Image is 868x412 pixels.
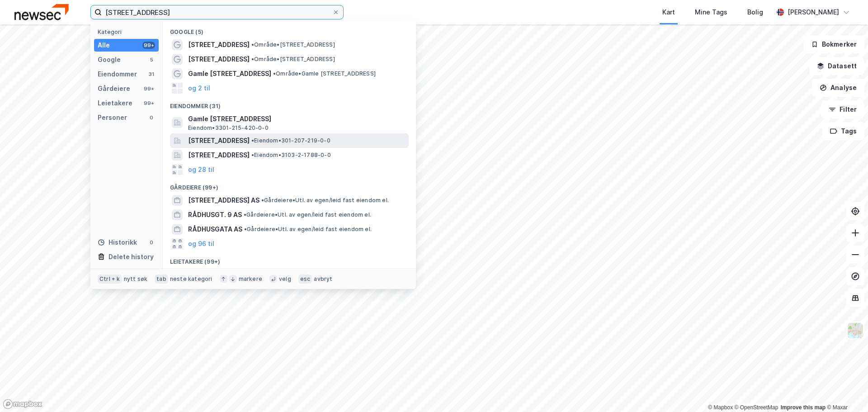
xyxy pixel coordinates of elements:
[261,197,264,204] span: •
[14,4,69,20] img: newsec-logo.f6e21ccffca1b3a03d2d.png
[188,238,214,249] button: og 96 til
[163,21,416,38] div: Google (5)
[823,369,868,412] iframe: Chat Widget
[98,54,121,65] div: Google
[142,42,155,49] div: 99+
[98,69,137,80] div: Eiendommer
[148,56,155,63] div: 5
[244,226,372,233] span: Gårdeiere • Utl. av egen/leid fast eiendom el.
[747,7,763,18] div: Bolig
[188,114,405,124] span: Gamle [STREET_ADDRESS]
[244,226,247,232] span: •
[188,68,271,79] span: Gamle [STREET_ADDRESS]
[188,224,242,235] span: RÅDHUSGATA AS
[261,197,389,204] span: Gårdeiere • Utl. av egen/leid fast eiendom el.
[188,39,250,50] span: [STREET_ADDRESS]
[251,137,254,144] span: •
[163,251,416,267] div: Leietakere (99+)
[148,71,155,78] div: 31
[142,85,155,92] div: 99+
[244,211,371,218] span: Gårdeiere • Utl. av egen/leid fast eiendom el.
[735,404,778,411] a: OpenStreetMap
[188,124,269,132] span: Eiendom • 3301-215-420-0-0
[98,83,130,94] div: Gårdeiere
[148,239,155,246] div: 0
[155,275,168,284] div: tab
[108,251,154,262] div: Delete history
[803,35,864,53] button: Bokmerker
[251,152,331,159] span: Eiendom • 3103-2-1788-0-0
[809,57,864,75] button: Datasett
[251,56,254,62] span: •
[98,237,137,248] div: Historikk
[708,404,733,411] a: Mapbox
[812,79,864,97] button: Analyse
[251,41,254,48] span: •
[847,322,864,339] img: Z
[251,152,254,158] span: •
[781,404,826,411] a: Improve this map
[98,28,159,35] div: Kategori
[251,137,330,144] span: Eiendom • 301-207-219-0-0
[314,275,332,283] div: avbryt
[695,7,727,18] div: Mine Tags
[98,112,127,123] div: Personer
[279,275,291,283] div: velg
[98,98,132,109] div: Leietakere
[3,399,42,409] a: Mapbox homepage
[273,70,376,77] span: Område • Gamle [STREET_ADDRESS]
[298,275,312,284] div: esc
[188,135,250,146] span: [STREET_ADDRESS]
[188,83,210,94] button: og 2 til
[188,209,242,220] span: RÅDHUSGT. 9 AS
[102,5,332,19] input: Søk på adresse, matrikkel, gårdeiere, leietakere eller personer
[239,275,262,283] div: markere
[163,177,416,193] div: Gårdeiere (99+)
[821,100,864,118] button: Filter
[273,70,276,77] span: •
[244,211,246,218] span: •
[251,56,335,63] span: Område • [STREET_ADDRESS]
[170,275,212,283] div: neste kategori
[124,275,148,283] div: nytt søk
[142,99,155,107] div: 99+
[251,41,335,48] span: Område • [STREET_ADDRESS]
[822,122,864,140] button: Tags
[788,7,839,18] div: [PERSON_NAME]
[163,95,416,112] div: Eiendommer (31)
[98,40,110,51] div: Alle
[188,164,214,175] button: og 28 til
[188,195,259,206] span: [STREET_ADDRESS] AS
[188,54,250,65] span: [STREET_ADDRESS]
[148,114,155,121] div: 0
[662,7,675,18] div: Kart
[98,275,122,284] div: Ctrl + k
[188,150,250,161] span: [STREET_ADDRESS]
